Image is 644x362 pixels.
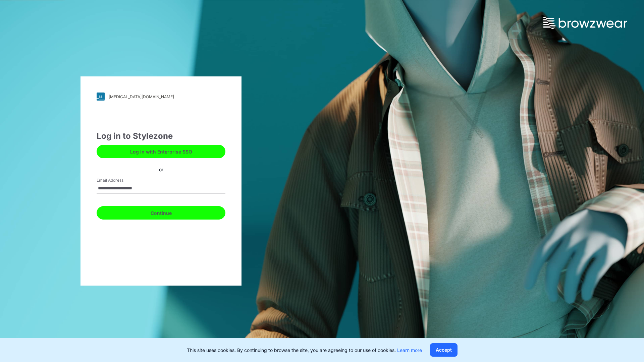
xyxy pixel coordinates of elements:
img: browzwear-logo.73288ffb.svg [543,17,627,29]
p: This site uses cookies. By continuing to browse the site, you are agreeing to our use of cookies. [187,347,422,354]
div: or [154,166,169,173]
button: Accept [430,343,458,357]
button: Continue [97,206,225,220]
img: svg+xml;base64,PHN2ZyB3aWR0aD0iMjgiIGhlaWdodD0iMjgiIHZpZXdCb3g9IjAgMCAyOCAyOCIgZmlsbD0ibm9uZSIgeG... [97,93,105,101]
div: Log in to Stylezone [97,130,225,142]
button: Log in with Enterprise SSO [97,145,225,158]
div: [MEDICAL_DATA][DOMAIN_NAME] [109,94,174,99]
a: Learn more [397,347,422,353]
label: Email Address [97,177,144,183]
a: [MEDICAL_DATA][DOMAIN_NAME] [97,93,225,101]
